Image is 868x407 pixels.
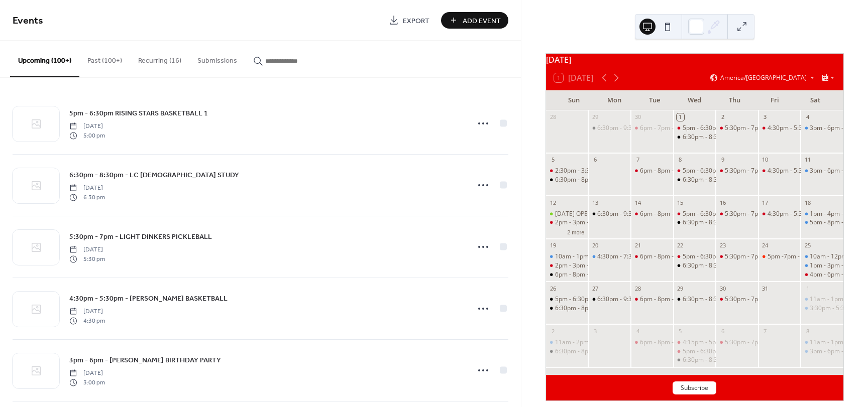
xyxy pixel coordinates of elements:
span: 6:30pm - 8:30pm - LC [DEMOGRAPHIC_DATA] STUDY [69,170,239,181]
span: [DATE] [69,122,105,131]
div: 6 [591,156,599,164]
div: 20 [591,242,599,249]
div: 16 [719,199,726,206]
div: 5:30pm - 7pm - LIGHT DINKERS PICKLEBALL [725,252,846,261]
a: Export [381,12,437,29]
div: 6pm - 8pm - WENDY PICKLEBALL [631,295,674,304]
div: 5:30pm - 7pm - LIGHT DINKERS PICKLEBALL [725,338,846,347]
div: 6:30pm - 9:30pm - YOUNG LIFE [597,210,684,218]
div: 28 [549,113,557,121]
a: 5:30pm - 7pm - LIGHT DINKERS PICKLEBALL [69,231,212,242]
div: 6:30pm - 8pm - AVERAGE JOES GAME NIGHT [546,304,589,313]
span: 4:30 pm [69,316,105,325]
span: 3pm - 6pm - [PERSON_NAME] BIRTHDAY PARTY [69,355,221,366]
div: 17 [762,199,769,206]
div: 2:30pm - 3:30pm - [PERSON_NAME] BASKETBALL [555,167,692,175]
div: 29 [591,113,599,121]
div: 25 [804,242,811,249]
div: 6:30pm - 8:30pm - LC [DEMOGRAPHIC_DATA] STUDY [683,356,831,364]
div: 5:30pm - 7pm - LIGHT DINKERS PICKLEBALL [725,295,846,304]
div: 6pm - 8pm - [PERSON_NAME] [640,338,722,347]
div: 2 [719,113,726,121]
div: 11am - 2pm - ADAMS BIRTHDAY PARTY [546,338,589,347]
div: 30 [719,285,726,292]
div: 26 [549,285,557,292]
div: 5pm - 6:30pm RISING STARS BASKETBALL 1 [674,210,716,218]
div: 5pm - 6:30pm RISING STARS BASKETBALL 1 [674,124,716,132]
div: 6:30pm - 8pm - AVERAGE JOES GAME NIGHT [555,304,679,313]
div: 6:30pm - 8:30pm - LC BIBLE STUDY [674,261,716,270]
div: 22 [677,242,684,249]
div: 6:30pm - 8pm - AVERAGE JOES GAME NIGHT [546,347,589,356]
div: 6:30pm - 8:30pm - LC BIBLE STUDY [674,218,716,227]
div: 8 [677,156,684,164]
div: 4 [634,327,641,335]
div: 6:30pm - 9:30pm - YOUNG LIFE [597,124,684,132]
span: [DATE] [69,245,105,254]
div: 15 [677,199,684,206]
div: 21 [634,242,641,249]
div: 4:30pm - 5:30pm - JOSH BASKETBALL [758,210,801,218]
div: 28 [634,285,641,292]
div: 6pm - 7pm - JOSH BASKETBALL [631,124,674,132]
div: 3 [762,113,769,121]
div: 3pm - 6pm - PRONSCHINSKE BIRTHDAY PARTY [801,167,843,175]
div: 6:30pm - 9:30pm - YOUNG LIFE [597,295,684,304]
div: 2pm - 3pm - JOSH BASKETBALL [546,261,589,270]
div: 6:30pm - 8:30pm - LC [DEMOGRAPHIC_DATA] STUDY [683,176,831,184]
div: 6:30pm - 9:30pm - YOUNG LIFE [588,295,631,304]
div: HALLOWEEN OPEN PLAY [546,210,589,218]
div: 18 [804,199,811,206]
div: 6 [719,327,726,335]
div: Mon [594,90,634,110]
div: 10am - 1pm - STILL BIRTHDAY PARTY [546,252,589,261]
div: 19 [549,242,557,249]
div: 2pm - 3pm - JOSH BASKETBALL [555,218,642,227]
a: 6:30pm - 8:30pm - LC [DEMOGRAPHIC_DATA] STUDY [69,169,239,181]
span: 5:00 pm [69,131,105,140]
span: [DATE] [69,184,105,193]
div: 5pm - 6:30pm - ADULT PICKLEBALL [555,295,653,304]
div: 3:30pm - 5:30pm - ZITZNER BIRTHDAY PARTY [801,304,843,313]
div: 1pm - 3pm - BJELIC BIRTHDAY PARTY [801,261,843,270]
div: 5pm - 6:30pm RISING STARS BASKETBALL 1 [674,252,716,261]
button: Subscribe [673,381,716,394]
div: 5:30pm - 7pm - LIGHT DINKERS PICKLEBALL [725,124,846,132]
div: 11am - 1pm - MICHELLE BIRTHDAY PARTY [801,295,843,304]
div: 3pm - 6pm - SZABLEWSKI BIRTHDAY PARTY [801,347,843,356]
div: 6:30pm - 8:30pm - LC BIBLE STUDY [674,176,716,184]
div: 6:30pm - 8pm - AVERAGE JOES GAME NIGHT [546,176,589,184]
button: Upcoming (100+) [10,41,79,77]
div: 6pm - 8pm - [PERSON_NAME] [640,252,722,261]
span: Export [403,16,429,26]
div: 5:30pm - 7pm - LIGHT DINKERS PICKLEBALL [716,167,758,175]
div: 6:30pm - 8:30pm - LC [DEMOGRAPHIC_DATA] STUDY [683,218,831,227]
div: 6:30pm - 8:30pm - LC BIBLE STUDY [674,295,716,304]
div: 6pm - 8pm - [PERSON_NAME] [640,295,722,304]
div: 2:30pm - 3:30pm - JOSH BASKETBALL [546,167,589,175]
div: 5pm - 6:30pm RISING STARS BASKETBALL 1 [674,167,716,175]
div: 6pm - 8pm - WENDY PICKLEBALL [631,167,674,175]
div: 10am - 12pm - TIMM BIRTHDAY PARTY [801,252,843,261]
span: 3:00 pm [69,378,105,387]
a: 3pm - 6pm - [PERSON_NAME] BIRTHDAY PARTY [69,354,221,366]
div: 5pm - 8pm - DOBLING BIRTHDAY PARTY [801,218,843,227]
div: 4:15pm - 5pm - RISING STARS [683,338,765,347]
div: 5pm - 6:30pm RISING STARS BASKETBALL 1 [683,210,804,218]
div: 13 [591,199,599,206]
div: 5:30pm - 7pm - LIGHT DINKERS PICKLEBALL [716,338,758,347]
div: 3pm - 6pm - KELLY BIRTHDAY PARTY [801,124,843,132]
div: 5pm - 6:30pm RISING STARS BASKETBALL 1 [683,252,804,261]
button: Add Event [441,12,508,29]
div: 4:30pm - 7:30pm - LAKE COUNTRY SWIM TEAM HALLOWEEN PARTY [588,252,631,261]
span: 5:30 pm [69,254,105,263]
div: 12 [549,199,557,206]
div: 29 [677,285,684,292]
div: 31 [762,285,769,292]
a: 4:30pm - 5:30pm - [PERSON_NAME] BASKETBALL [69,293,228,304]
div: Sun [554,90,594,110]
div: 6pm - 7pm - JOSH BASKETBALL [640,124,727,132]
button: Past (100+) [79,41,130,76]
div: 8 [804,327,811,335]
